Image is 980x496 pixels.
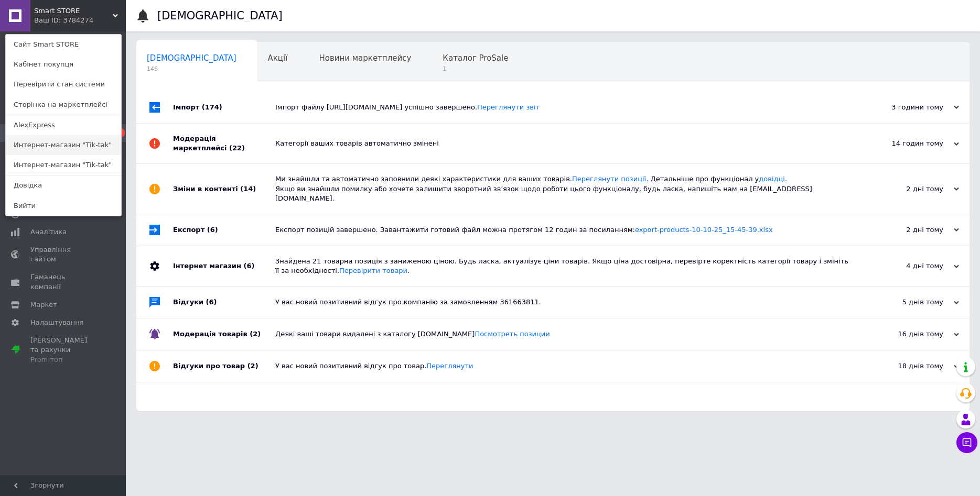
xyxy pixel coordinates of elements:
button: Чат з покупцем [956,432,977,453]
a: Сайт Smart STORE [6,35,121,54]
a: Интернет-магазин "Tik-tak" [6,135,121,155]
span: (6) [243,262,254,270]
div: У вас новий позитивний відгук про товар. [275,361,854,371]
span: Гаманець компанії [30,272,97,291]
div: Ваш ID: 3784274 [34,16,78,25]
a: Довідка [6,175,121,195]
a: Интернет-магазин "Tik-tak" [6,155,121,175]
span: (2) [250,330,261,338]
div: Зміни в контенті [173,164,275,214]
div: 4 дні тому [854,261,959,271]
div: Ми знайшли та автоматично заповнили деякі характеристики для ваших товарів. . Детальніше про функ... [275,174,854,203]
span: 146 [147,65,236,73]
a: довідці [759,175,785,183]
div: Деякі ваші товари видалені з каталогу [DOMAIN_NAME] [275,329,854,339]
a: export-products-10-10-25_15-45-39.xlsx [635,226,773,234]
div: Знайдена 21 товарна позиція з заниженою ціною. Будь ласка, актуалізує ціни товарів. Якщо ціна дос... [275,257,854,275]
a: AlexExpress [6,115,121,135]
div: Інтернет магазин [173,246,275,286]
div: Prom топ [30,355,97,365]
a: Перевірити товари [339,267,407,274]
div: 2 дні тому [854,184,959,194]
span: (6) [206,298,217,306]
span: (174) [202,103,222,111]
span: Новини маркетплейсу [319,53,411,63]
span: Каталог ProSale [443,53,508,63]
span: Акції [268,53,288,63]
div: Відгуки про товар [173,350,275,382]
a: Переглянути позиції [572,175,646,183]
span: (14) [240,185,256,193]
div: Категорії ваших товарів автоматично змінені [275,139,854,148]
div: Відгуки [173,286,275,318]
div: У вас новий позитивний відгук про компанію за замовленням 361663811. [275,297,854,307]
div: Імпорт [173,92,275,123]
a: Перевірити стан системи [6,74,121,94]
div: Модерація товарів [173,318,275,350]
span: (6) [207,226,218,234]
div: Експорт позицій завершено. Завантажити готовий файл можна протягом 12 годин за посиланням: [275,225,854,235]
span: (22) [229,144,245,152]
div: 5 днів тому [854,297,959,307]
span: (2) [247,362,259,370]
div: 14 годин тому [854,139,959,148]
span: [DEMOGRAPHIC_DATA] [147,53,236,63]
div: Експорт [173,214,275,246]
a: Вийти [6,196,121,216]
span: Маркет [30,300,57,310]
a: Кабінет покупця [6,54,121,74]
div: Імпорт файлу [URL][DOMAIN_NAME] успішно завершено. [275,103,854,112]
span: [PERSON_NAME] та рахунки [30,336,97,365]
span: Управління сайтом [30,245,97,264]
div: Модерація маркетплейсі [173,124,275,163]
a: Сторінка на маркетплейсі [6,95,121,115]
a: Переглянути звіт [477,103,540,111]
div: 2 дні тому [854,225,959,235]
span: Налаштування [30,318,84,327]
a: Посмотреть позиции [475,330,550,338]
span: 1 [443,65,508,73]
div: 16 днів тому [854,329,959,339]
div: 18 днів тому [854,361,959,371]
a: Переглянути [426,362,473,370]
div: 3 години тому [854,103,959,112]
span: Smart STORE [34,6,113,16]
h1: [DEMOGRAPHIC_DATA] [157,9,283,22]
span: Аналітика [30,227,67,237]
